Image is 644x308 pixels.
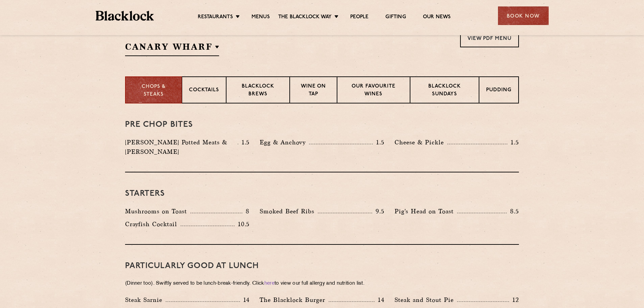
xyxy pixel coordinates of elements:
p: Chops & Steaks [133,83,175,98]
p: Cheese & Pickle [395,138,447,147]
p: Our favourite wines [344,83,403,99]
a: People [350,14,368,21]
p: Wine on Tap [297,83,330,99]
p: 9.5 [372,207,384,216]
p: Blacklock Sundays [417,83,472,99]
p: Pudding [486,87,511,95]
p: 12 [509,295,519,304]
a: here [264,281,275,286]
p: Cocktails [189,87,219,95]
p: Egg & Anchovy [260,138,309,147]
p: Pig's Head on Toast [395,207,457,216]
p: 14 [240,295,250,304]
p: 14 [375,295,384,304]
h3: PARTICULARLY GOOD AT LUNCH [125,262,519,270]
p: Crayfish Cocktail [125,219,181,229]
p: [PERSON_NAME] Potted Meats & [PERSON_NAME] [125,138,238,157]
img: BL_Textured_Logo-footer-cropped.svg [96,11,154,21]
p: Smoked Beef Ribs [260,207,318,216]
p: 8 [242,207,249,216]
p: 10.5 [235,220,249,229]
p: 1.5 [238,138,250,147]
a: Gifting [385,14,406,21]
h3: Starters [125,189,519,198]
a: The Blacklock Way [278,14,332,21]
p: The Blacklock Burger [260,295,329,305]
p: 1.5 [373,138,384,147]
p: 1.5 [507,138,519,147]
p: Steak and Stout Pie [395,295,457,305]
p: 8.5 [507,207,519,216]
h3: Pre Chop Bites [125,120,519,129]
a: View PDF Menu [460,29,519,47]
p: Blacklock Brews [233,83,283,99]
a: Menus [252,14,270,21]
p: Mushrooms on Toast [125,207,190,216]
h2: Canary Wharf [125,41,219,56]
a: Our News [423,14,451,21]
p: Steak Sarnie [125,295,166,305]
p: (Dinner too). Swiftly served to be lunch-break-friendly. Click to view our full allergy and nutri... [125,279,519,288]
div: Book Now [498,6,549,25]
a: Restaurants [198,14,233,21]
